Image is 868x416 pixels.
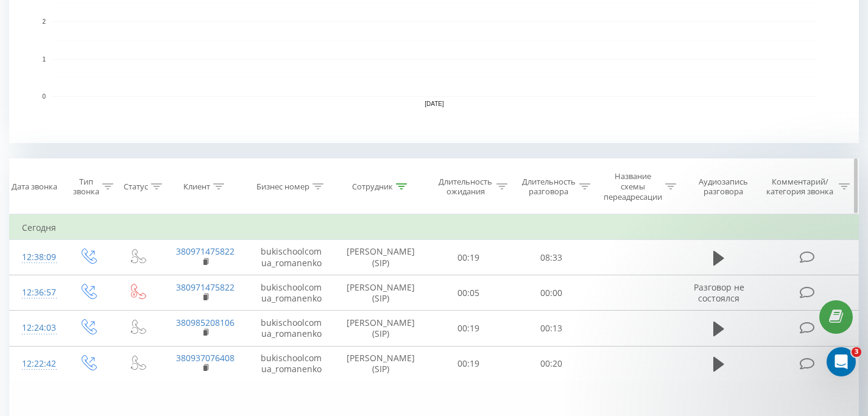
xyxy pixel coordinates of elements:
[22,245,51,269] div: 12:38:09
[176,281,235,293] a: 380971475822
[22,281,51,305] div: 12:36:57
[176,352,235,364] a: 380937076408
[124,182,148,192] div: Статус
[256,182,309,192] div: Бизнес номер
[438,177,493,197] div: Длительность ожидания
[73,177,99,197] div: Тип звонка
[22,316,51,340] div: 12:24:03
[690,177,756,197] div: Аудиозапись разговора
[248,346,334,381] td: bukischoolcomua_romanenko
[510,311,593,346] td: 00:13
[427,275,510,311] td: 00:05
[176,245,235,257] a: 380971475822
[334,275,427,311] td: [PERSON_NAME] (SIP)
[334,240,427,275] td: [PERSON_NAME] (SIP)
[248,240,334,275] td: bukischoolcomua_romanenko
[352,182,393,192] div: Сотрудник
[510,240,593,275] td: 08:33
[427,240,510,275] td: 00:19
[510,346,593,381] td: 00:20
[10,216,859,240] td: Сегодня
[694,281,744,304] span: Разговор не состоялся
[827,347,856,376] iframe: Intercom live chat
[183,182,210,192] div: Клиент
[42,18,46,25] text: 2
[427,346,510,381] td: 00:19
[42,93,46,100] text: 0
[334,311,427,346] td: [PERSON_NAME] (SIP)
[425,100,444,107] text: [DATE]
[22,352,51,376] div: 12:22:42
[510,275,593,311] td: 00:00
[604,171,662,202] div: Название схемы переадресации
[42,56,46,63] text: 1
[334,346,427,381] td: [PERSON_NAME] (SIP)
[248,275,334,311] td: bukischoolcomua_romanenko
[521,177,576,197] div: Длительность разговора
[427,311,510,346] td: 00:19
[852,347,861,357] span: 3
[764,177,836,197] div: Комментарий/категория звонка
[12,182,57,192] div: Дата звонка
[176,317,235,328] a: 380985208106
[248,311,334,346] td: bukischoolcomua_romanenko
